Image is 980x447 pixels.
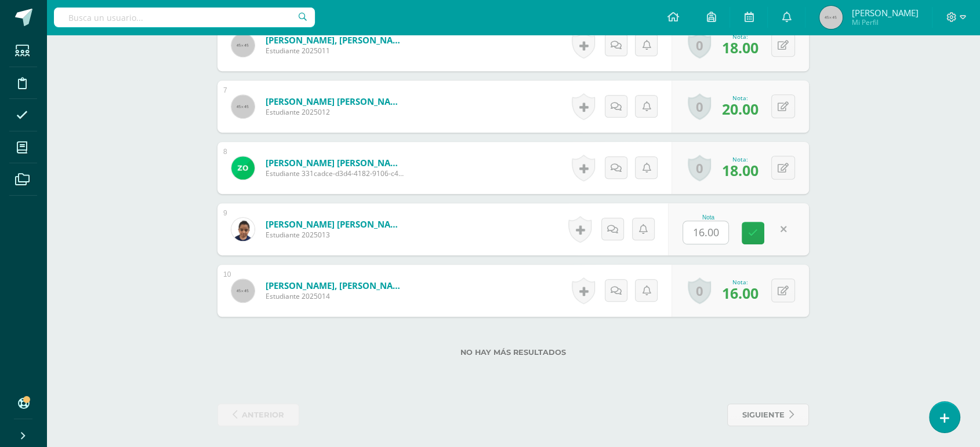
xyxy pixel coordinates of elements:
label: No hay más resultados [217,348,809,357]
span: 18.00 [722,160,758,180]
a: [PERSON_NAME], [PERSON_NAME] [266,280,405,291]
span: Estudiante 2025014 [266,291,405,301]
span: Estudiante 2025012 [266,107,405,117]
a: [PERSON_NAME] [PERSON_NAME] [266,218,405,230]
span: Estudiante 2025011 [266,46,405,56]
a: 0 [688,32,711,58]
a: [PERSON_NAME], [PERSON_NAME] [266,34,405,46]
a: siguiente [727,404,809,426]
img: 45x45 [231,34,255,57]
a: [PERSON_NAME] [PERSON_NAME] [266,96,405,107]
a: 0 [688,155,711,181]
span: Mi Perfil [851,17,918,27]
input: Busca un usuario... [54,8,315,27]
input: 0-25.0 [683,221,728,244]
span: 18.00 [722,38,758,57]
div: Nota: [722,155,758,163]
div: Nota: [722,278,758,286]
img: 45x45 [819,6,843,29]
a: 0 [688,93,711,120]
div: Nota: [722,32,758,41]
div: Nota [683,214,734,221]
img: 00c7f526d998ab68b1e24fcab2106df6.png [231,218,255,241]
a: 0 [688,277,711,304]
span: 16.00 [722,283,758,303]
img: 70f4004570e08af1de3e829ecd045706.png [231,156,255,179]
img: 45x45 [231,279,255,302]
div: Nota: [722,94,758,102]
span: anterior [242,404,284,426]
span: [PERSON_NAME] [851,7,918,19]
a: [PERSON_NAME] [PERSON_NAME] [266,157,405,168]
span: Estudiante 2025013 [266,230,405,240]
span: siguiente [742,404,785,426]
img: 45x45 [231,95,255,118]
span: 20.00 [722,99,758,119]
span: Estudiante 331cadce-d3d4-4182-9106-c4ffc1eca972 [266,168,405,178]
